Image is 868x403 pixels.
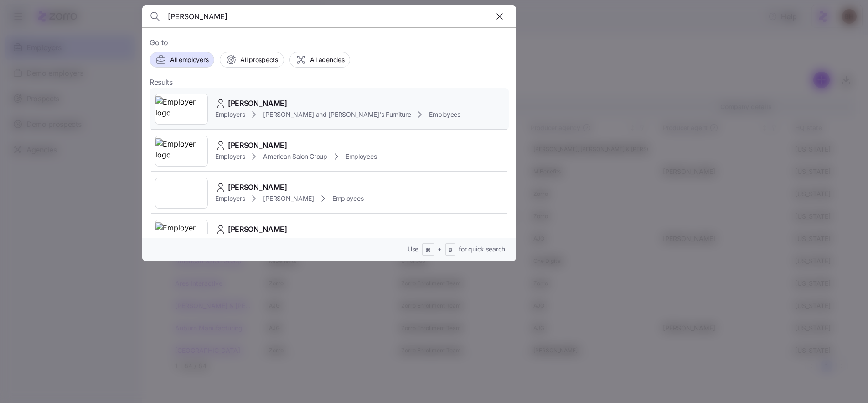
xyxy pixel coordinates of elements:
[310,55,345,64] span: All agencies
[425,246,431,254] span: ⌘
[289,52,351,68] button: All agencies
[346,152,377,161] span: Employees
[263,152,327,161] span: American Salon Group
[228,182,287,193] span: [PERSON_NAME]
[263,110,411,119] span: [PERSON_NAME] and [PERSON_NAME]'s Furniture
[240,55,278,64] span: All prospects
[449,246,452,254] span: B
[215,110,245,119] span: Employers
[408,245,418,254] span: Use
[155,138,207,164] img: Employer logo
[228,98,287,109] span: [PERSON_NAME]
[215,194,245,203] span: Employers
[155,222,207,248] img: Employer logo
[332,194,363,203] span: Employees
[170,55,208,64] span: All employers
[155,96,207,122] img: Employer logo
[150,52,214,68] button: All employers
[263,194,314,203] span: [PERSON_NAME]
[438,245,442,254] span: +
[215,152,245,161] span: Employers
[228,140,287,151] span: [PERSON_NAME]
[228,224,287,235] span: [PERSON_NAME]
[220,52,284,68] button: All prospects
[150,37,509,48] span: Go to
[429,110,460,119] span: Employees
[150,77,173,88] span: Results
[459,245,505,254] span: for quick search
